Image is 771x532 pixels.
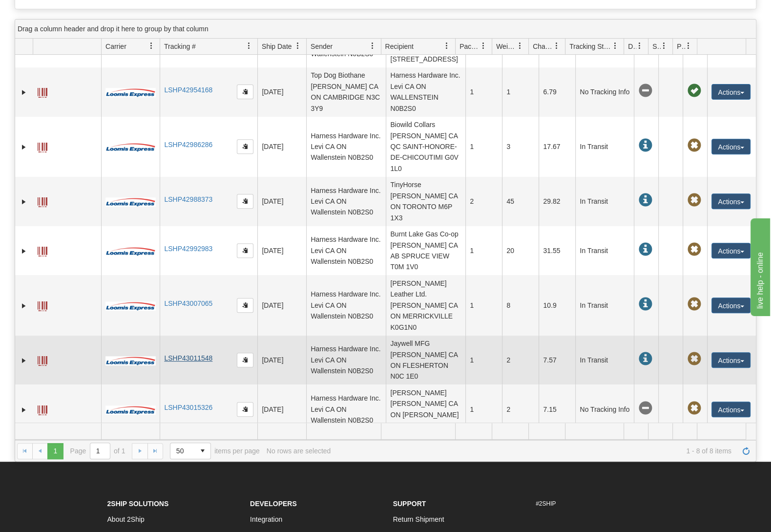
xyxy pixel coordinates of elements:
td: In Transit [575,117,634,177]
td: In Transit [575,177,634,226]
span: Sender [311,42,333,51]
span: Pickup Not Assigned [687,298,701,311]
a: Charge filter column settings [548,38,565,54]
iframe: chat widget [749,216,770,316]
span: In Transit [638,298,652,311]
a: Shipment Issues filter column settings [656,38,672,54]
button: Actions [711,84,750,100]
button: Actions [711,243,750,258]
strong: Developers [250,500,297,508]
button: Actions [711,139,750,154]
span: Pickup Not Assigned [687,193,701,207]
td: Harness Hardware Inc. Levi CA ON WALLENSTEIN N0B2S0 [386,67,465,117]
span: Tracking # [164,42,196,51]
span: In Transit [638,139,652,152]
td: 3 [502,117,539,177]
td: 7.57 [539,336,575,385]
a: Tracking # filter column settings [241,38,257,54]
img: 30 - Loomis Express [105,356,155,365]
img: 30 - Loomis Express [105,246,155,256]
a: LSHP42986286 [164,141,212,149]
input: Page 1 [90,443,110,459]
span: Weight [496,42,517,51]
a: LSHP42992983 [164,245,212,253]
td: Top Dog Biothane [PERSON_NAME] CA ON CAMBRIDGE N3C 3Y9 [306,67,386,117]
a: Integration [250,515,282,523]
div: grid grouping header [15,20,756,39]
a: Expand [19,356,29,365]
a: LSHP43007065 [164,299,212,307]
a: Label [38,193,47,209]
td: 1 [502,67,539,117]
td: [DATE] [257,336,306,385]
a: Label [38,84,47,99]
span: In Transit [638,193,652,207]
a: Label [38,242,47,258]
a: LSHP42954168 [164,86,212,94]
td: [DATE] [257,67,306,117]
span: Pickup Not Assigned [687,402,701,415]
a: Refresh [738,443,754,459]
td: 45 [502,177,539,226]
td: In Transit [575,275,634,335]
td: 29.82 [539,177,575,226]
td: [DATE] [257,275,306,335]
td: 17.67 [539,117,575,177]
td: 8 [502,275,539,335]
td: No Tracking Info [575,67,634,117]
td: Jaywell MFG [PERSON_NAME] CA ON FLESHERTON N0C 1E0 [386,336,465,385]
a: Recipient filter column settings [438,38,455,54]
span: Pickup Status [677,42,685,51]
span: Pickup Not Assigned [687,352,701,366]
span: Pickup Not Assigned [687,243,701,256]
td: Harness Hardware Inc. Levi CA ON Wallenstein N0B2S0 [306,226,386,276]
img: 30 - Loomis Express [105,197,155,207]
a: Expand [19,246,29,256]
a: LSHP43011548 [164,354,212,362]
button: Copy to clipboard [237,194,253,209]
h6: #2SHIP [536,501,664,507]
td: 20 [502,226,539,276]
a: Packages filter column settings [475,38,492,54]
span: Delivery Status [628,42,636,51]
span: Packages [459,42,480,51]
a: Delivery Status filter column settings [631,38,648,54]
span: Page 1 [47,443,63,459]
button: Copy to clipboard [237,139,253,154]
td: 10.9 [539,275,575,335]
button: Copy to clipboard [237,243,253,258]
img: 30 - Loomis Express [105,405,155,415]
button: Copy to clipboard [237,402,253,417]
td: In Transit [575,336,634,385]
a: About 2Ship [107,515,145,523]
a: Label [38,138,47,154]
td: 6.79 [539,67,575,117]
a: Tracking Status filter column settings [607,38,624,54]
strong: 2Ship Solutions [107,500,169,508]
button: Actions [711,352,750,368]
a: Label [38,401,47,417]
td: 1 [465,275,502,335]
span: Shipment Issues [652,42,661,51]
td: Harness Hardware Inc. Levi CA ON Wallenstein N0B2S0 [306,117,386,177]
div: live help - online [7,6,90,18]
td: 2 [465,177,502,226]
td: 2 [502,384,539,434]
td: [PERSON_NAME] Leather Ltd. [PERSON_NAME] CA ON MERRICKVILLE K0G1N0 [386,275,465,335]
td: 7.15 [539,384,575,434]
td: [DATE] [257,384,306,434]
a: LSHP43015326 [164,404,212,411]
img: 30 - Loomis Express [105,301,155,311]
span: No Tracking Info [638,402,652,415]
a: Expand [19,142,29,152]
td: 1 [465,384,502,434]
button: Copy to clipboard [237,85,253,99]
span: Page of 1 [70,443,125,459]
td: Harness Hardware Inc. Levi CA ON Wallenstein N0B2S0 [306,336,386,385]
span: 50 [176,446,189,456]
td: 1 [465,67,502,117]
td: TinyHorse [PERSON_NAME] CA ON TORONTO M6P 1X3 [386,177,465,226]
a: Sender filter column settings [364,38,381,54]
a: Expand [19,301,29,311]
span: Pickup Not Assigned [687,139,701,152]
